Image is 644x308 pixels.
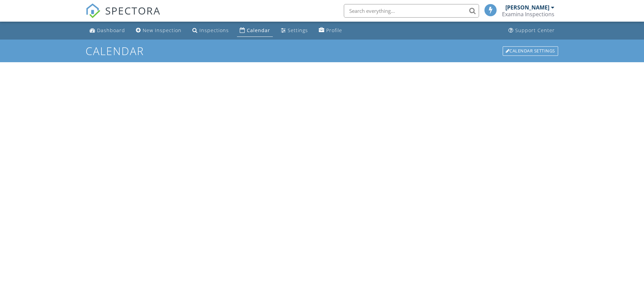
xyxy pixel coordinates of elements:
[247,27,270,33] div: Calendar
[505,4,549,11] div: [PERSON_NAME]
[199,27,229,33] div: Inspections
[133,24,184,37] a: New Inspection
[278,24,311,37] a: Settings
[143,27,182,33] div: New Inspection
[105,3,161,18] span: SPECTORA
[502,11,554,18] div: Examina Inspections
[86,45,559,57] h1: Calendar
[344,4,479,18] input: Search everything...
[86,9,161,23] a: SPECTORA
[288,27,308,33] div: Settings
[190,24,232,37] a: Inspections
[506,24,557,37] a: Support Center
[503,46,558,56] div: Calendar Settings
[97,27,125,33] div: Dashboard
[326,27,342,33] div: Profile
[86,3,100,18] img: The Best Home Inspection Software - Spectora
[237,24,273,37] a: Calendar
[502,46,559,56] a: Calendar Settings
[316,24,345,37] a: Profile
[87,24,128,37] a: Dashboard
[515,27,555,33] div: Support Center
